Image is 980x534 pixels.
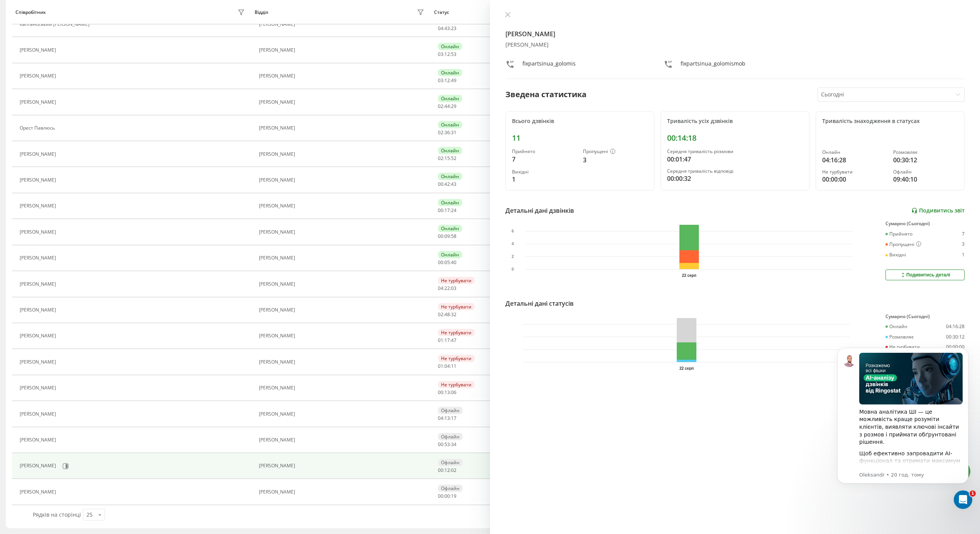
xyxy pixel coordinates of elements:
span: 03 [438,77,443,84]
div: Не турбувати [438,355,475,362]
div: [PERSON_NAME] [20,359,58,365]
span: 02 [451,467,456,473]
div: Онлайн [438,225,462,232]
div: Офлайн [893,169,958,175]
div: 00:00:32 [667,174,803,183]
span: 17 [451,415,456,421]
div: fixpartsinua_golomis [522,60,576,71]
span: 24 [451,207,456,214]
div: Офлайн [438,485,463,492]
span: 00 [438,389,443,396]
div: [PERSON_NAME] [20,99,58,105]
div: [PERSON_NAME] [259,99,426,105]
span: 29 [451,103,456,109]
div: 11 [512,133,648,143]
span: 44 [444,103,450,109]
div: Сумарно (Сьогодні) [885,221,965,226]
div: : : [438,260,456,265]
div: [PERSON_NAME] [259,73,426,79]
span: 49 [451,77,456,84]
span: 01 [438,363,443,369]
div: [PERSON_NAME] [20,47,58,53]
span: 00 [438,259,443,266]
span: 13 [444,415,450,421]
div: [PERSON_NAME] [20,463,58,468]
div: Не турбувати [438,381,475,388]
div: 00:30:12 [946,334,965,340]
div: Онлайн [438,199,462,206]
text: 0 [512,267,514,271]
span: 03 [451,285,456,291]
text: 22 серп [682,273,696,278]
div: Детальні дані дзвінків [505,206,574,215]
div: [PERSON_NAME] [20,255,58,261]
div: Пропущені [583,149,648,155]
div: Каптаноський [PERSON_NAME] [20,22,91,27]
div: : : [438,312,456,317]
span: 15 [444,155,450,162]
div: [PERSON_NAME] [259,203,426,209]
div: [PERSON_NAME] [20,385,58,391]
span: 00 [444,493,450,499]
div: : : [438,208,456,213]
div: [PERSON_NAME] [259,125,426,131]
div: [PERSON_NAME] [20,333,58,339]
div: Вихідні [512,169,577,175]
span: 04 [438,285,443,291]
div: Онлайн [438,147,462,154]
div: 00:00:00 [822,175,887,184]
div: Зведена статистика [505,89,586,100]
div: [PERSON_NAME] [20,203,58,209]
span: 02 [438,103,443,109]
div: [PERSON_NAME] [20,307,58,313]
div: Онлайн [438,95,462,102]
div: Тривалість усіх дзвінків [667,118,803,125]
div: [PERSON_NAME] [20,437,58,443]
div: Розмовляє [893,150,958,155]
div: : : [438,130,456,135]
div: : : [438,416,456,421]
div: Онлайн [438,173,462,180]
span: 40 [451,259,456,266]
div: : : [438,364,456,369]
div: : : [438,494,456,499]
span: 00 [438,441,443,448]
span: 23 [451,25,456,32]
div: [PERSON_NAME] [259,177,426,183]
span: 03 [438,51,443,57]
div: Онлайн [438,121,462,128]
div: Офлайн [438,407,463,414]
div: : : [438,338,456,343]
div: Статус [434,10,449,15]
div: Тривалість знаходження в статусах [822,118,958,125]
div: Онлайн [822,150,887,155]
div: : : [438,78,456,83]
span: 34 [451,441,456,448]
div: [PERSON_NAME] [505,42,965,48]
div: 00:30:12 [893,155,958,165]
span: 00 [438,207,443,214]
span: 17 [444,337,450,344]
div: [PERSON_NAME] [259,281,426,287]
div: : : [438,390,456,395]
span: 31 [451,129,456,136]
div: 1 [512,175,577,184]
div: [PERSON_NAME] [20,281,58,287]
div: 04:16:28 [946,324,965,329]
span: 53 [451,51,456,57]
div: fixpartsinua_golomismob [681,60,745,71]
span: 17 [444,207,450,214]
span: 52 [451,155,456,162]
span: 11 [451,363,456,369]
div: [PERSON_NAME] [20,152,58,157]
span: 04 [444,363,450,369]
span: 43 [451,181,456,187]
span: 13 [444,389,450,396]
div: [PERSON_NAME] [259,359,426,365]
div: 3 [583,155,648,165]
text: 6 [512,229,514,233]
div: : : [438,182,456,187]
